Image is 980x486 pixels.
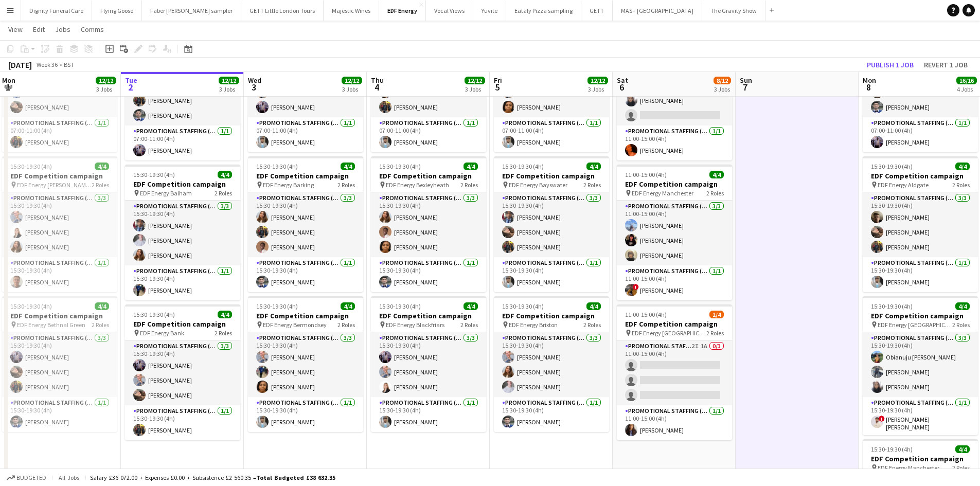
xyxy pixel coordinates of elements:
app-job-card: 15:30-19:30 (4h)4/4EDF Competition campaign EDF Energy Bank2 RolesPromotional Staffing (Flyering ... [125,304,240,440]
span: 15:30-19:30 (4h) [256,302,298,310]
app-card-role: Promotional Staffing (Team Leader)1/111:00-15:00 (4h)[PERSON_NAME] [617,405,732,440]
span: 2 Roles [706,329,724,337]
app-job-card: 15:30-19:30 (4h)4/4EDF Competition campaign EDF Energy Bermondsey2 RolesPromotional Staffing (Fly... [248,296,363,432]
app-job-card: 15:30-19:30 (4h)4/4EDF Competition campaign EDF Energy [GEOGRAPHIC_DATA]2 RolesPromotional Staffi... [863,296,978,435]
span: ! [879,416,885,422]
div: 3 Jobs [714,85,730,93]
span: EDF Energy Barking [263,181,314,189]
app-card-role: Promotional Staffing (Flyering Staff)3/315:30-19:30 (4h)[PERSON_NAME][PERSON_NAME][PERSON_NAME] [863,192,978,257]
button: GETT [581,1,613,21]
span: 2 Roles [337,321,355,329]
app-card-role: Promotional Staffing (Team Leader)1/115:30-19:30 (4h)[PERSON_NAME] [863,257,978,292]
span: 2 Roles [92,321,109,329]
app-card-role: Promotional Staffing (Team Leader)1/107:00-11:00 (4h)[PERSON_NAME] [2,117,117,152]
span: EDF Energy [GEOGRAPHIC_DATA] [632,329,706,337]
h3: EDF Competition campaign [494,171,609,181]
app-card-role: Promotional Staffing (Team Leader)1/107:00-11:00 (4h)[PERSON_NAME] [248,117,363,152]
span: 15:30-19:30 (4h) [379,302,421,310]
span: Total Budgeted £38 632.35 [256,474,335,481]
span: 1 [1,81,15,93]
span: EDF Energy Brixton [509,321,558,329]
span: Comms [81,25,104,34]
app-card-role: Promotional Staffing (Flyering Staff)3/315:30-19:30 (4h)[PERSON_NAME][PERSON_NAME][PERSON_NAME] [371,332,486,397]
span: 15:30-19:30 (4h) [379,163,421,170]
app-card-role: Promotional Staffing (Flyering Staff)3/315:30-19:30 (4h)[PERSON_NAME][PERSON_NAME][PERSON_NAME] [248,332,363,397]
span: 2 Roles [706,189,724,197]
div: 3 Jobs [342,85,362,93]
span: 12/12 [587,77,608,84]
span: EDF Energy Bethnal Green [17,321,85,329]
span: 8/12 [714,77,731,84]
app-card-role: Promotional Staffing (Flyering Staff)3/315:30-19:30 (4h)[PERSON_NAME][PERSON_NAME][PERSON_NAME] [2,332,117,397]
span: 2 Roles [583,181,601,189]
span: 2 Roles [337,181,355,189]
app-card-role: Promotional Staffing (Team Leader)1/107:00-11:00 (4h)[PERSON_NAME] [125,125,240,160]
span: 11:00-15:00 (4h) [625,311,667,318]
app-job-card: 15:30-19:30 (4h)4/4EDF Competition campaign EDF Energy Aldgate2 RolesPromotional Staffing (Flyeri... [863,156,978,292]
app-card-role: Promotional Staffing (Flyering Staff)3/315:30-19:30 (4h)[PERSON_NAME][PERSON_NAME][PERSON_NAME] [2,192,117,257]
span: 2 Roles [460,181,478,189]
span: 4/4 [464,302,478,310]
button: Yuvite [473,1,506,21]
span: 2 Roles [92,181,109,189]
h3: EDF Competition campaign [248,171,363,181]
app-card-role: Promotional Staffing (Flyering Staff)3/315:30-19:30 (4h)[PERSON_NAME][PERSON_NAME][PERSON_NAME] [371,192,486,257]
h3: EDF Competition campaign [863,454,978,463]
button: Revert 1 job [920,58,972,71]
div: 15:30-19:30 (4h)4/4EDF Competition campaign EDF Energy Balham2 RolesPromotional Staffing (Flyerin... [125,165,240,300]
h3: EDF Competition campaign [2,171,117,181]
span: Wed [248,76,261,85]
span: 5 [492,81,502,93]
app-card-role: Promotional Staffing (Team Leader)1/115:30-19:30 (4h)[PERSON_NAME] [2,257,117,292]
span: 2 [123,81,137,93]
span: 15:30-19:30 (4h) [133,311,175,318]
span: 1/4 [709,311,724,318]
app-card-role: Promotional Staffing (Team Leader)1/115:30-19:30 (4h)[PERSON_NAME] [248,257,363,292]
span: EDF Energy Aldgate [878,181,929,189]
span: EDF Energy [PERSON_NAME][GEOGRAPHIC_DATA] [17,181,92,189]
span: 7 [738,81,752,93]
app-job-card: 11:00-15:00 (4h)4/4EDF Competition campaign EDF Energy Manchester2 RolesPromotional Staffing (Fly... [617,165,732,300]
span: ! [633,284,639,290]
span: 15:30-19:30 (4h) [10,302,52,310]
app-job-card: 15:30-19:30 (4h)4/4EDF Competition campaign EDF Energy Blackfriars2 RolesPromotional Staffing (Fl... [371,296,486,432]
div: [DATE] [8,60,32,70]
app-job-card: 11:00-15:00 (4h)1/4EDF Competition campaign EDF Energy [GEOGRAPHIC_DATA]2 RolesPromotional Staffi... [617,304,732,440]
app-card-role: Promotional Staffing (Team Leader)1/107:00-11:00 (4h)[PERSON_NAME] [863,117,978,152]
span: 4/4 [586,163,601,170]
app-card-role: Promotional Staffing (Team Leader)1/115:30-19:30 (4h)[PERSON_NAME] [371,397,486,432]
app-job-card: 15:30-19:30 (4h)4/4EDF Competition campaign EDF Energy [PERSON_NAME][GEOGRAPHIC_DATA]2 RolesPromo... [2,156,117,292]
h3: EDF Competition campaign [125,179,240,189]
span: 15:30-19:30 (4h) [871,445,913,453]
button: Budgeted [5,472,48,483]
app-card-role: Promotional Staffing (Team Leader)1/115:30-19:30 (4h)[PERSON_NAME] [2,397,117,432]
app-card-role: Promotional Staffing (Team Leader)1/115:30-19:30 (4h)[PERSON_NAME] [125,265,240,300]
h3: EDF Competition campaign [371,311,486,320]
app-job-card: 15:30-19:30 (4h)4/4EDF Competition campaign EDF Energy Bethnal Green2 RolesPromotional Staffing (... [2,296,117,432]
span: Jobs [55,25,70,34]
span: Sun [740,76,752,85]
span: 2 Roles [215,329,232,337]
span: 4/4 [709,171,724,178]
app-job-card: 15:30-19:30 (4h)4/4EDF Competition campaign EDF Energy Brixton2 RolesPromotional Staffing (Flyeri... [494,296,609,432]
app-job-card: 15:30-19:30 (4h)4/4EDF Competition campaign EDF Energy Barking2 RolesPromotional Staffing (Flyeri... [248,156,363,292]
span: 11:00-15:00 (4h) [625,171,667,178]
div: 3 Jobs [96,85,116,93]
span: 4/4 [218,171,232,178]
div: 15:30-19:30 (4h)4/4EDF Competition campaign EDF Energy Bexleyheath2 RolesPromotional Staffing (Fl... [371,156,486,292]
span: 2 Roles [215,189,232,197]
span: Thu [371,76,384,85]
app-job-card: 15:30-19:30 (4h)4/4EDF Competition campaign EDF Energy Bayswater2 RolesPromotional Staffing (Flye... [494,156,609,292]
button: Flying Goose [92,1,142,21]
span: 2 Roles [952,464,970,472]
span: EDF Energy Blackfriars [386,321,444,329]
button: Faber [PERSON_NAME] sampler [142,1,241,21]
